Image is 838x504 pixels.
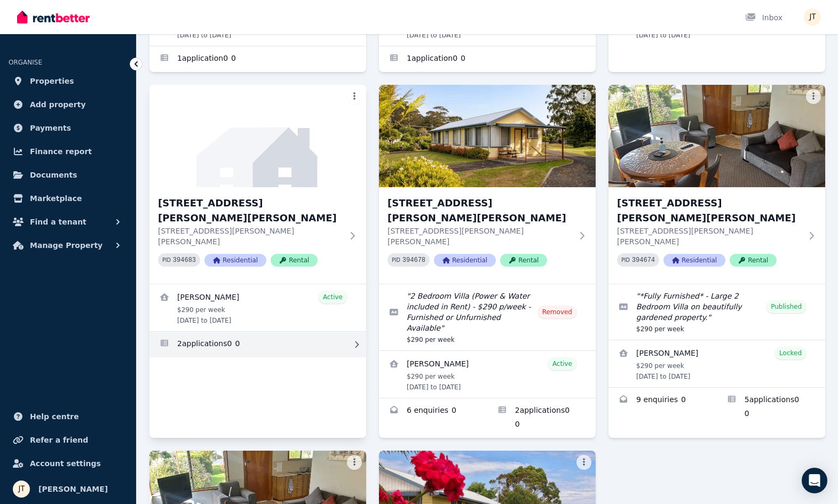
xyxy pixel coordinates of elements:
[632,257,655,264] code: 394674
[38,483,108,495] span: [PERSON_NAME]
[621,257,630,263] small: PID
[379,85,596,284] a: 5/21 Andrew St, Strahan[STREET_ADDRESS][PERSON_NAME][PERSON_NAME][STREET_ADDRESS][PERSON_NAME][PE...
[608,340,825,387] a: View details for Deborah Purdon
[9,453,128,474] a: Account settings
[30,98,86,111] span: Add property
[204,254,266,267] span: Residential
[30,410,79,423] span: Help centre
[9,406,128,427] a: Help centre
[608,85,825,284] a: 6/21 Andrew St, Strahan[STREET_ADDRESS][PERSON_NAME][PERSON_NAME][STREET_ADDRESS][PERSON_NAME][PE...
[392,257,400,263] small: PID
[608,284,825,340] a: Edit listing: *Fully Furnished* - Large 2 Bedroom Villa on beautifully gardened property.
[379,46,596,72] a: Applications for 2/21 Andrew St, Strahan
[9,59,42,66] span: ORGANISE
[500,254,547,267] span: Rental
[806,89,821,104] button: More options
[434,254,496,267] span: Residential
[379,284,596,350] a: Edit listing: 2 Bedroom Villa (Power & Water included in Rent) - $290 p/week - Furnished or Unfur...
[802,468,827,493] div: Open Intercom Messenger
[663,254,725,267] span: Residential
[9,141,128,162] a: Finance report
[149,284,366,331] a: View details for Dimity Williams
[30,434,88,446] span: Refer a friend
[30,457,101,470] span: Account settings
[30,169,77,181] span: Documents
[379,398,487,438] a: Enquiries for 5/21 Andrew St, Strahan
[347,89,362,104] button: More options
[158,196,343,226] h3: [STREET_ADDRESS][PERSON_NAME][PERSON_NAME]
[379,351,596,398] a: View details for Pamela Carroll
[30,75,74,87] span: Properties
[271,254,318,267] span: Rental
[487,398,596,438] a: Applications for 5/21 Andrew St, Strahan
[149,46,366,72] a: Applications for 1/21 Andrew St, Strahan
[402,257,425,264] code: 394678
[9,235,128,256] button: Manage Property
[9,211,128,233] button: Find a tenant
[9,188,128,209] a: Marketplace
[30,215,86,228] span: Find a tenant
[804,9,821,26] img: Jamie Taylor
[9,117,128,139] a: Payments
[730,254,777,267] span: Rental
[717,388,825,427] a: Applications for 6/21 Andrew St, Strahan
[162,257,171,263] small: PID
[608,85,825,187] img: 6/21 Andrew St, Strahan
[149,85,366,284] a: 4/21 Andrew St, Strahan[STREET_ADDRESS][PERSON_NAME][PERSON_NAME][STREET_ADDRESS][PERSON_NAME][PE...
[149,332,366,357] a: Applications for 4/21 Andrew St, Strahan
[9,429,128,451] a: Refer a friend
[9,94,128,115] a: Add property
[608,388,717,427] a: Enquiries for 6/21 Andrew St, Strahan
[30,145,92,158] span: Finance report
[745,12,782,23] div: Inbox
[576,89,591,104] button: More options
[17,9,90,25] img: RentBetter
[388,196,572,226] h3: [STREET_ADDRESS][PERSON_NAME][PERSON_NAME]
[30,192,82,205] span: Marketplace
[30,122,71,134] span: Payments
[379,85,596,187] img: 5/21 Andrew St, Strahan
[347,455,362,470] button: More options
[9,70,128,92] a: Properties
[617,196,802,226] h3: [STREET_ADDRESS][PERSON_NAME][PERSON_NAME]
[576,455,591,470] button: More options
[158,226,343,247] p: [STREET_ADDRESS][PERSON_NAME][PERSON_NAME]
[30,239,102,252] span: Manage Property
[173,257,196,264] code: 394683
[9,164,128,186] a: Documents
[149,85,366,187] img: 4/21 Andrew St, Strahan
[617,226,802,247] p: [STREET_ADDRESS][PERSON_NAME][PERSON_NAME]
[388,226,572,247] p: [STREET_ADDRESS][PERSON_NAME][PERSON_NAME]
[13,481,30,498] img: Jamie Taylor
